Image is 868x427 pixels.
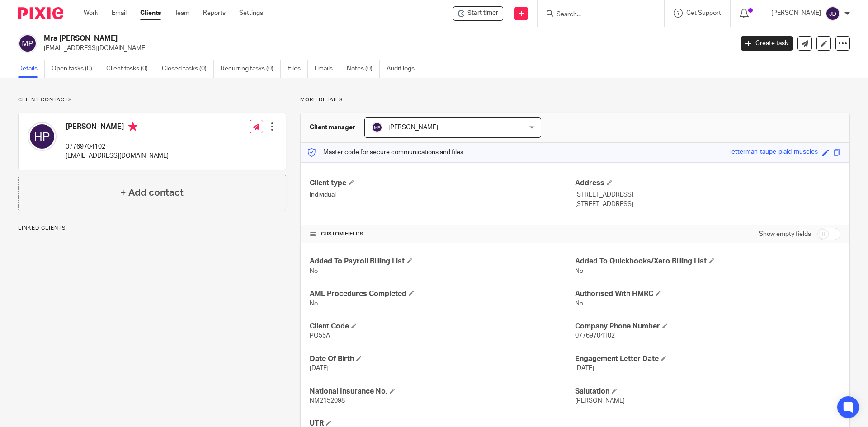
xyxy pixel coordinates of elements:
[128,122,137,131] i: Primary
[120,186,184,200] h4: + Add contact
[575,190,840,199] p: [STREET_ADDRESS]
[175,9,189,18] a: Team
[18,34,37,53] img: svg%3E
[575,387,840,396] h4: Salutation
[575,178,840,188] h4: Address
[575,200,840,209] p: [STREET_ADDRESS]
[18,7,63,19] img: Pixie
[467,9,498,18] span: Start timer
[730,147,818,158] div: letterman-taupe-plaid-muscles
[310,268,318,274] span: No
[44,44,727,53] p: [EMAIL_ADDRESS][DOMAIN_NAME]
[347,60,380,78] a: Notes (0)
[66,122,169,133] h4: [PERSON_NAME]
[310,257,575,266] h4: Added To Payroll Billing List
[140,9,161,18] a: Clients
[44,34,590,43] h2: Mrs [PERSON_NAME]
[453,6,503,21] div: Mrs H Palmer
[288,60,308,78] a: Files
[575,268,583,274] span: No
[575,398,625,404] span: [PERSON_NAME]
[112,9,127,18] a: Email
[18,96,286,103] p: Client contacts
[575,257,840,266] h4: Added To Quickbooks/Xero Billing List
[310,300,318,307] span: No
[52,60,99,78] a: Open tasks (0)
[315,60,340,78] a: Emails
[826,6,840,21] img: svg%3E
[18,225,286,232] p: Linked clients
[575,365,594,371] span: [DATE]
[310,230,575,238] h4: CUSTOM FIELDS
[372,122,382,133] img: svg%3E
[759,230,811,239] label: Show empty fields
[300,96,850,103] p: More details
[310,333,330,339] span: PO55A
[556,11,637,19] input: Search
[310,387,575,396] h4: National Insurance No.
[162,60,214,78] a: Closed tasks (0)
[28,122,57,151] img: svg%3E
[310,289,575,299] h4: AML Procedures Completed
[310,322,575,331] h4: Client Code
[106,60,155,78] a: Client tasks (0)
[310,398,345,404] span: NM2152098
[575,322,840,331] h4: Company Phone Number
[84,9,98,18] a: Work
[310,365,329,371] span: [DATE]
[575,333,615,339] span: 07769704102
[221,60,281,78] a: Recurring tasks (0)
[310,354,575,364] h4: Date Of Birth
[18,60,45,78] a: Details
[66,151,169,160] p: [EMAIL_ADDRESS][DOMAIN_NAME]
[307,148,463,157] p: Master code for secure communications and files
[388,124,438,131] span: [PERSON_NAME]
[686,10,721,16] span: Get Support
[66,142,169,151] p: 07769704102
[575,354,840,364] h4: Engagement Letter Date
[575,300,583,307] span: No
[771,9,821,18] p: [PERSON_NAME]
[310,178,575,188] h4: Client type
[203,9,226,18] a: Reports
[575,289,840,299] h4: Authorised With HMRC
[310,190,575,199] p: Individual
[387,60,421,78] a: Audit logs
[741,36,793,51] a: Create task
[239,9,263,18] a: Settings
[310,123,355,132] h3: Client manager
